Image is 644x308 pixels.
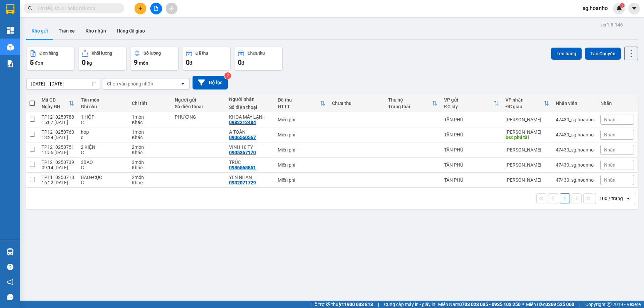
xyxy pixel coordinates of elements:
[7,60,14,67] img: solution-icon
[278,132,325,137] div: Miễn phí
[556,132,594,137] div: 47430_sg.hoanho
[134,58,138,66] span: 9
[7,44,14,51] img: warehouse-icon
[444,132,499,137] div: TÂN PHÚ
[278,162,325,168] div: Miễn phí
[444,177,499,183] div: TÂN PHÚ
[132,114,168,120] div: 1 món
[81,160,125,165] div: 3BAO
[190,60,192,66] span: đ
[551,48,582,60] button: Lên hàng
[42,114,74,120] div: TP1210250788
[169,6,174,11] span: aim
[234,47,283,71] button: Chưa thu0đ
[385,95,441,112] th: Toggle SortBy
[560,193,570,203] button: 1
[278,117,325,122] div: Miễn phí
[238,58,241,66] span: 0
[175,97,222,103] div: Người gửi
[604,132,615,137] span: Nhãn
[556,101,594,106] div: Nhân viên
[607,302,611,307] span: copyright
[229,135,256,140] div: 0906560567
[81,165,125,170] div: C
[7,294,13,300] span: message
[196,51,208,56] div: Đã thu
[229,105,271,110] div: Số điện thoại
[107,80,153,87] div: Chọn văn phòng nhận
[556,147,594,152] div: 47430_sg.hoanho
[42,144,74,150] div: TP1210250751
[81,104,125,109] div: Ghi chú
[154,6,158,11] span: file-add
[505,129,549,135] div: [PERSON_NAME]
[378,301,379,308] span: |
[229,160,271,165] div: TRÚC
[344,302,373,307] strong: 1900 633 818
[92,51,112,56] div: Khối lượng
[505,135,549,140] div: DĐ: phú tài
[150,3,162,14] button: file-add
[384,301,436,308] span: Cung cấp máy in - giấy in:
[132,180,168,185] div: Khác
[229,97,271,102] div: Người nhận
[7,27,14,34] img: dashboard-icon
[132,150,168,155] div: Khác
[132,120,168,125] div: Khác
[229,129,271,135] div: A TOÀN
[38,95,77,112] th: Toggle SortBy
[229,120,256,125] div: 0982212484
[585,48,621,60] button: Tạo Chuyến
[248,51,265,56] div: Chưa thu
[545,302,574,307] strong: 0369 525 060
[616,5,622,11] img: icon-new-feature
[241,60,244,66] span: đ
[274,95,329,112] th: Toggle SortBy
[81,144,125,150] div: 2 KIỆN
[628,3,640,14] button: caret-down
[444,147,499,152] div: TÂN PHÚ
[438,301,521,308] span: Miền Nam
[42,175,74,180] div: TP1110250718
[6,4,14,14] img: logo-vxr
[81,175,125,180] div: BAO+CỤC
[311,301,373,308] span: Hỗ trợ kỹ thuật:
[505,97,544,103] div: VP nhận
[193,76,228,89] button: Bộ lọc
[600,21,623,28] div: ver 1.8.146
[604,147,615,152] span: Nhãn
[42,97,69,103] div: Mã GD
[621,3,623,8] span: 1
[441,95,502,112] th: Toggle SortBy
[132,129,168,135] div: 1 món
[42,104,69,109] div: Ngày ĐH
[132,135,168,140] div: Khác
[42,160,74,165] div: TP1210250739
[135,3,146,14] button: plus
[182,47,231,71] button: Đã thu0đ
[144,51,161,56] div: Số lượng
[278,147,325,152] div: Miễn phí
[229,165,256,170] div: 0986568851
[30,58,34,66] span: 5
[620,3,625,8] sup: 1
[7,248,14,255] img: warehouse-icon
[42,120,74,125] div: 15:07 [DATE]
[175,114,222,120] div: PHƯỜNG
[186,58,190,66] span: 0
[81,120,125,125] div: C
[229,175,271,180] div: YẾN NHẠN
[81,97,125,103] div: Tên món
[505,177,549,183] div: [PERSON_NAME]
[81,150,125,155] div: C
[388,104,432,109] div: Trạng thái
[604,117,615,122] span: Nhãn
[579,301,580,308] span: |
[130,47,179,71] button: Số lượng9món
[82,58,86,66] span: 0
[175,104,222,109] div: Số điện thoại
[444,117,499,122] div: TÂN PHÚ
[278,104,320,109] div: HTTT
[278,177,325,183] div: Miễn phí
[229,150,256,155] div: 0905367170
